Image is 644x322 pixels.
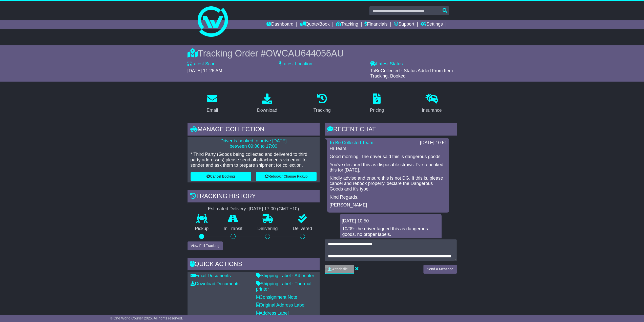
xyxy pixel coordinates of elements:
a: Shipping Label - A4 printer [256,273,314,278]
p: Delivered [285,226,320,232]
p: In Transit [216,226,250,232]
p: You've declared this as disposable straws. I've rebooked this for [DATE]. [330,162,447,173]
div: Tracking history [188,190,320,204]
p: Driver is booked to arrive [DATE] between 09:00 to 17:00 [191,138,317,149]
a: Download Documents [191,281,240,286]
div: Estimated Delivery - [188,206,320,212]
div: Manage collection [188,123,320,137]
div: [DATE] 10:50 [342,218,440,224]
a: To Be Collected Team [329,140,373,145]
div: Pricing [370,107,384,114]
p: 10/09- the driver tagged this as dangerous goods. no proper labels. [342,226,439,237]
a: Support [394,20,414,29]
label: Latest Location [279,61,312,67]
a: Quote/Book [300,20,329,29]
button: Cancel Booking [191,172,251,181]
a: Insurance [419,92,445,116]
p: Kindly advise and ensure this is not DG. If this is, please cancel and rebook properly, declare t... [330,176,447,192]
p: Good morning. The driver said this is dangerous goods. [330,154,447,160]
a: Tracking [336,20,358,29]
p: [PERSON_NAME] [330,202,447,208]
p: * Third Party (Goods being collected and delivered to third party addresses) please send all atta... [191,152,317,168]
div: [DATE] 10:51 [420,140,447,146]
span: © One World Courier 2025. All rights reserved. [110,316,183,320]
a: Download [254,92,281,116]
a: Pricing [367,92,387,116]
button: Send a Message [423,265,456,274]
a: Settings [421,20,443,29]
button: Rebook / Change Pickup [256,172,317,181]
div: Insurance [422,107,442,114]
span: ToBeCollected - Status Added From Item Tracking. Booked [370,68,453,79]
div: Tracking [313,107,330,114]
p: Hi Team, [330,146,447,151]
span: OWCAU644056AU [266,48,344,59]
a: Tracking [310,92,334,116]
a: Email Documents [191,273,231,278]
div: Email [206,107,218,114]
label: Latest Status [370,61,403,67]
a: Dashboard [266,20,294,29]
span: [DATE] 11:28 AM [188,68,222,73]
button: View Full Tracking [188,241,223,250]
a: Financials [364,20,387,29]
div: Tracking Order # [188,48,457,59]
a: Consignment Note [256,295,297,300]
div: RECENT CHAT [325,123,457,137]
a: Shipping Label - Thermal printer [256,281,311,292]
div: Download [257,107,277,114]
a: Email [203,92,221,116]
div: Quick Actions [188,258,320,272]
label: Latest Scan [188,61,216,67]
div: [DATE] 17:00 (GMT +10) [249,206,299,212]
p: Pickup [188,226,216,232]
p: Kind Regards, [330,195,447,200]
a: Address Label [256,311,289,316]
p: Delivering [250,226,285,232]
a: Original Address Label [256,302,305,308]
